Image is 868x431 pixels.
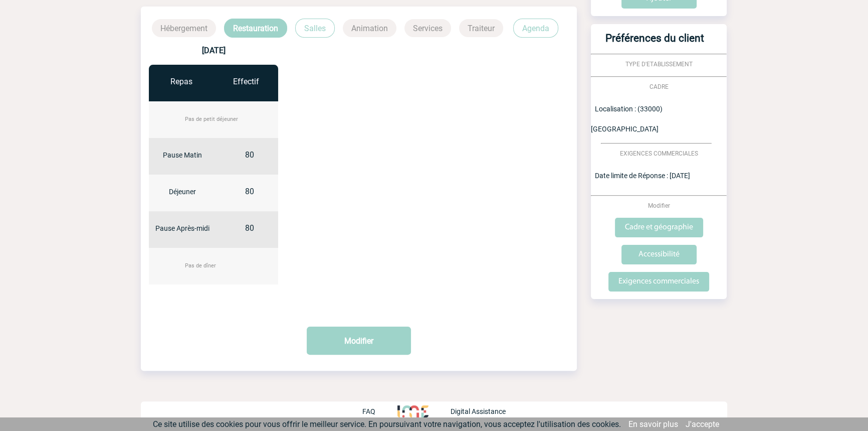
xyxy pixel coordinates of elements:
[591,105,663,133] span: Localisation : (33000) [GEOGRAPHIC_DATA]
[201,46,225,55] b: [DATE]
[224,19,287,38] p: Restauration
[245,150,254,160] span: 80
[163,151,202,159] span: Pause Matin
[185,262,216,269] span: Pas de dîner
[686,419,719,429] a: J'accepte
[648,202,670,209] span: Modifier
[152,19,216,37] p: Hébergement
[155,224,209,232] span: Pause Après-midi
[595,32,715,54] h3: Préférences du client
[245,223,254,233] span: 80
[625,61,693,68] span: TYPE D'ETABLISSEMENT
[628,419,678,429] a: En savoir plus
[621,245,697,264] input: Accessibilité
[615,218,703,237] input: Cadre et géographie
[404,19,451,37] p: Services
[513,19,558,38] p: Agenda
[213,77,278,86] div: Effectif
[459,19,503,37] p: Traiteur
[343,19,396,37] p: Animation
[169,188,196,196] span: Déjeuner
[595,172,690,180] span: Date limite de Réponse : [DATE]
[185,116,238,122] span: Pas de petit déjeuner
[397,405,428,417] img: http://www.idealmeetingsevents.fr/
[649,83,669,90] span: CADRE
[153,419,621,429] span: Ce site utilise des cookies pour vous offrir le meilleur service. En poursuivant votre navigation...
[608,272,709,292] input: Exigences commerciales
[362,406,397,415] a: FAQ
[295,19,335,38] p: Salles
[451,407,506,415] p: Digital Assistance
[245,187,254,196] span: 80
[620,150,698,157] span: EXIGENCES COMMERCIALES
[149,77,213,86] div: Repas
[362,407,375,415] p: FAQ
[307,327,411,355] button: Modifier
